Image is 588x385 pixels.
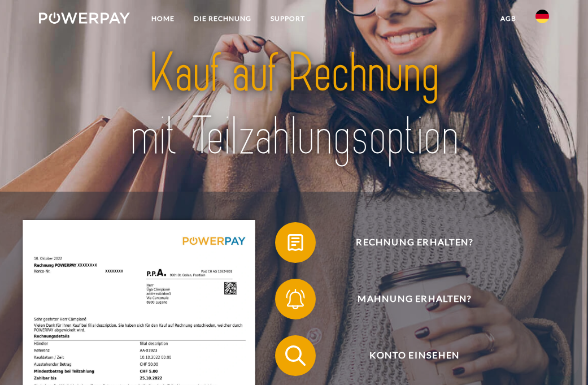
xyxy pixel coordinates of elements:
button: Rechnung erhalten? [275,222,539,263]
a: Rechnung erhalten? [260,220,554,265]
iframe: Schaltfläche zum Öffnen des Messaging-Fensters [543,340,579,376]
img: qb_search.svg [283,343,308,368]
a: Home [142,8,184,29]
img: title-powerpay_de.svg [90,38,498,171]
a: Konto einsehen [260,333,554,378]
button: Konto einsehen [275,335,539,376]
img: de [535,10,549,23]
a: agb [491,8,526,29]
span: Konto einsehen [290,335,539,376]
img: qb_bill.svg [283,230,308,255]
button: Mahnung erhalten? [275,279,539,319]
a: DIE RECHNUNG [184,8,261,29]
a: Mahnung erhalten? [260,276,554,322]
img: logo-powerpay-white.svg [39,12,130,24]
img: qb_bell.svg [283,286,308,312]
span: Mahnung erhalten? [290,279,539,319]
a: SUPPORT [261,8,315,29]
span: Rechnung erhalten? [290,222,539,263]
